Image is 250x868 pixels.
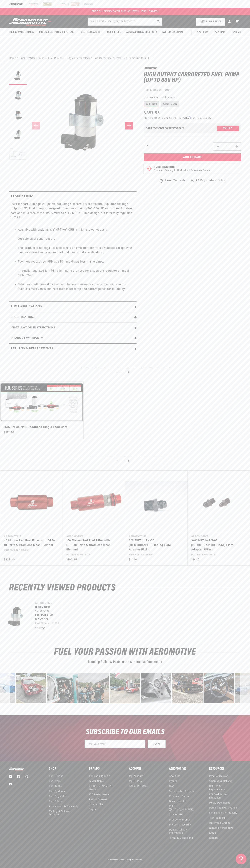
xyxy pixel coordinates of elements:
[18,260,135,264] li: Fuel flow exceeds 90 GPH at 5 PSI and draws less than 5 amps.
[144,96,176,100] legend: Choose your Configuration:
[85,740,145,748] input: Enter your email
[115,457,122,465] button: Previous slide
[4,425,76,430] a: H.O. Series 7PSI Deadhead Single Feed Carb
[146,127,184,130] div: Does This part fit My vehicle?
[115,368,122,376] button: Previous slide
[169,784,174,789] a: Blog
[114,859,124,861] a: Aeromotive
[9,333,137,343] summary: Product warranty
[9,344,137,354] summary: Returns & replacements
[9,145,27,163] button: Load image 5 in gallery view
[159,178,186,183] a: 1 Year Warranty
[9,56,241,60] nav: breadcrumbs
[18,269,135,278] li: Internally regulated to 7 PSI, eliminating the need for a separate regulator on most carburetors.
[9,56,16,60] a: Home
[129,775,143,779] a: My Account
[9,86,27,104] button: Load image 2 in gallery view
[16,673,46,703] div: Photo from a Shopper
[144,116,211,120] p: Starting at /mo or 0% APR with .
[11,305,42,309] h2: Pump Applications
[88,18,162,26] input: Search by Part Number, Category or Keyword
[77,28,103,36] summary: Fuel Regulators
[89,775,110,779] a: PerTronix Ignition
[103,28,124,36] summary: Fuel Filters
[9,648,241,656] h2: Fuel Your Passion with Aeromotive
[231,30,241,34] span: Rebuilds
[49,789,65,794] a: Fuel Systems
[9,312,137,323] summary: Specifications
[169,804,198,812] a: Call Us ([PHONE_NUMBER])
[49,775,63,779] a: Fuel Pumps
[9,192,137,202] summary: Product Info
[9,368,241,376] h2: Complete Fuel Systems
[190,178,226,187] a: 90 Days Return Policy
[172,673,203,703] div: Photo from a Shopper
[209,800,231,805] a: Media Downloads
[11,315,35,320] h2: Specifications
[169,779,177,784] a: Events
[196,18,225,26] button: PUMP FINDER
[154,166,210,172] button: Emissions CodeContinue Reading to Understand Emissions Codes
[209,816,226,821] a: Tech Bulletins
[18,246,135,255] li: This product is not legal for sale or use on emission-controlled vehicles except when used as a d...
[129,784,148,789] a: Account Details
[123,457,131,465] button: Next slide
[209,836,218,841] a: Careers
[169,812,182,817] a: Contact Us
[191,117,211,119] a: See if you qualify - Learn more about Affirm Financing (opens in modal)
[197,31,208,34] span: About Us
[11,336,43,341] h2: Product warranty
[169,789,195,794] a: Sponsorship Request
[89,779,104,784] a: Taylor Cable
[36,28,77,36] summary: Fuel Cells, Tanks & Systems
[35,605,56,621] a: High Output Carbureted Fuel Pump (up to 600 HP)
[165,178,186,183] span: 1 Year Warranty
[172,673,203,703] div: image number 35
[106,30,121,34] span: Fuel Filters
[184,116,190,119] span: Affirm
[49,784,62,789] a: Fuel Tanks
[49,804,78,809] a: Accessories & Speciality
[214,30,225,34] span: Tech Help
[146,166,152,171] img: Emissions code
[169,775,180,779] a: About Us
[89,797,107,802] a: Patriot Exhaust
[78,673,109,703] div: image number 32
[9,323,137,333] summary: Installation Instructions
[162,89,170,91] strong: 11209
[194,28,211,37] a: About Us
[88,660,162,664] span: Trending Builds & Posts in the Aeromotive Community
[78,673,109,703] div: Photo from a Shopper
[91,10,159,13] span: FREE SHIPPING OVER $109.00 (EXCL. FUEL TANKS)
[144,88,241,93] div: Part Number:
[9,106,27,124] button: Load image 3 in gallery view
[86,728,165,736] span: SUBSCRIBE TO OUR EMAILS
[169,836,193,841] a: Terms & Conditions
[141,673,171,703] div: image number 34
[123,368,131,376] button: Next slide
[8,18,52,26] img: Aeromotive
[209,784,238,792] a: Returns & Replacements
[18,283,135,292] li: Rated for continuous duty, the pumping mechanism features a composite rotor, stainless steel vane...
[204,673,234,703] div: image number 36
[196,178,226,187] span: 90 Days Return Policy
[129,779,142,784] a: My Orders
[209,779,233,784] a: Shipping & Delivery
[4,538,56,548] a: 40 Micron Red Fuel Filter with ORB-10 Ports & Stainless Mesh Element
[228,28,244,37] summary: Rebuilds
[144,72,241,83] h1: High Output Carbureted Fuel Pump (up to 600 HP)
[169,822,191,827] a: Privacy & Security
[47,673,78,703] div: image number 31
[6,28,36,36] summary: Fuel & Water Pumps
[169,817,190,822] a: Product Warranty
[89,802,103,807] a: Compu-Fire
[144,110,160,116] span: $357.55
[209,792,238,800] a: EFI Fuel System Education
[9,202,137,296] div: Ideal for carbureted power plants not using a separate fuel pressure regulator, the high output (...
[9,126,27,144] button: Load image 4 in gallery view
[209,775,229,779] a: Product Catalog
[9,457,241,465] h2: You may also like
[144,101,159,107] label: 3/8" NPT
[49,809,81,817] a: Military & Veterans Discount
[125,122,133,129] button: Slide right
